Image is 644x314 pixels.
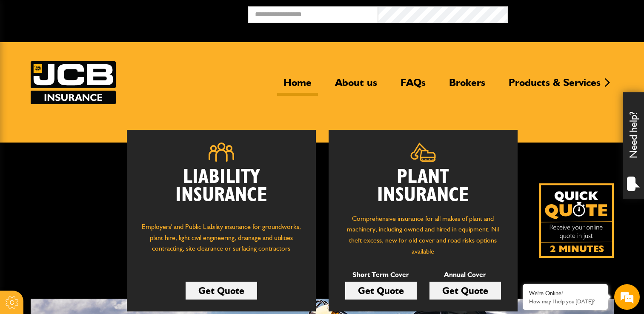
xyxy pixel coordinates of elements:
[329,76,384,96] a: About us
[623,92,644,199] div: Need help?
[31,61,116,104] img: JCB Insurance Services logo
[529,298,601,305] p: How may I help you today?
[502,76,607,96] a: Products & Services
[539,183,614,258] a: Get your insurance quote isn just 2-minutes
[394,76,432,96] a: FAQs
[429,269,501,280] p: Annual Cover
[539,183,614,258] img: Quick Quote
[277,76,318,96] a: Home
[443,76,492,96] a: Brokers
[345,282,417,300] a: Get Quote
[341,213,505,257] p: Comprehensive insurance for all makes of plant and machinery, including owned and hired in equipm...
[140,221,303,262] p: Employers' and Public Liability insurance for groundworks, plant hire, light civil engineering, d...
[140,168,303,213] h2: Liability Insurance
[429,282,501,300] a: Get Quote
[345,269,417,280] p: Short Term Cover
[341,168,505,205] h2: Plant Insurance
[31,61,116,104] a: JCB Insurance Services
[186,282,257,300] a: Get Quote
[529,290,601,297] div: We're Online!
[508,6,638,20] button: Broker Login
